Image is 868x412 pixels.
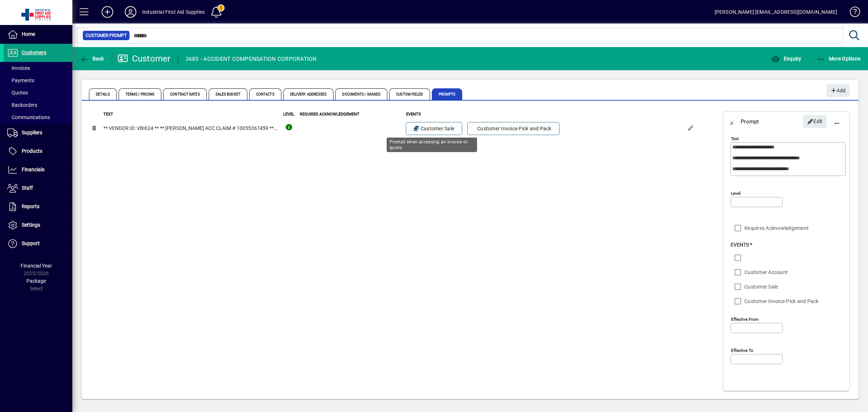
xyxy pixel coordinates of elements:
a: Quotes [4,87,72,99]
app-page-header-button: Back [72,52,112,65]
span: Settings [22,222,40,228]
span: Delivery Addresses [283,88,334,100]
div: Prompt when accessing an invoice or quote. [387,138,477,152]
div: Customer [118,53,171,64]
span: Package [26,278,46,284]
mat-label: Effective To [731,348,753,353]
a: Staff [4,179,72,197]
span: Prompts [432,88,463,100]
span: Customer Sale [414,125,455,132]
a: Financials [4,161,72,179]
a: Communications [4,111,72,123]
a: Suppliers [4,124,72,142]
span: Events * [731,242,752,248]
span: Contract Rates [163,88,207,100]
span: Customer Invoice Pick and Pack [475,125,552,132]
button: Edit [682,120,699,137]
span: Add [830,85,846,97]
button: More Options [815,52,863,65]
th: Text [103,111,278,118]
button: Back [723,113,741,130]
button: Edit [803,115,826,128]
span: Products [22,148,42,154]
mat-label: Level [731,191,741,196]
span: Financial Year [21,263,52,269]
span: Staff [22,185,33,191]
span: Financials [22,167,44,172]
span: Terms / Pricing [119,88,162,100]
span: Details [89,88,117,100]
a: Knowledge Base [844,1,859,25]
button: More options [828,113,846,130]
button: Add [826,84,850,97]
span: Customer Prompt [86,32,127,39]
mat-label: Text [731,136,739,141]
div: Industrial First Aid Supplies [142,6,205,18]
a: Home [4,25,72,43]
span: Contacts [249,88,281,100]
a: Support [4,235,72,253]
td: ** VENDOR ID: VBI624 ** ** [PERSON_NAME] ACC CLAIM # 10055367459 ** ** [PERSON_NAME] PO NUMBER 12... [103,118,278,139]
span: Customers [22,50,46,55]
span: Custom Fields [389,88,430,100]
span: Support [22,240,40,246]
button: Back [78,52,106,65]
button: Add [96,5,119,18]
div: [PERSON_NAME] [EMAIL_ADDRESS][DOMAIN_NAME] [715,6,837,18]
th: Level [278,111,299,118]
span: Communications [7,114,50,120]
span: More Options [817,56,861,62]
a: Settings [4,216,72,234]
span: Home [22,31,35,37]
th: Requires Acknowledgement [299,111,406,118]
span: Payments [7,77,34,83]
button: Enquiry [769,52,803,65]
a: Payments [4,74,72,87]
div: Prompt [741,116,759,127]
mat-label: Effective From [731,317,758,322]
a: Products [4,142,72,160]
span: Enquiry [771,56,801,62]
span: Edit [807,115,823,127]
span: Back [80,56,104,62]
span: Sales Budget [209,88,247,100]
span: Suppliers [22,130,42,135]
a: Backorders [4,99,72,111]
span: Invoices [7,65,30,71]
a: Reports [4,198,72,216]
th: Events [406,111,681,118]
span: Documents / Images [335,88,387,100]
a: Invoices [4,62,72,74]
button: Profile [119,5,142,18]
span: Quotes [7,90,28,96]
div: 3685 - ACCIDENT COMPENSATION CORPORATION [186,53,317,65]
span: Backorders [7,102,37,108]
span: Reports [22,203,39,209]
